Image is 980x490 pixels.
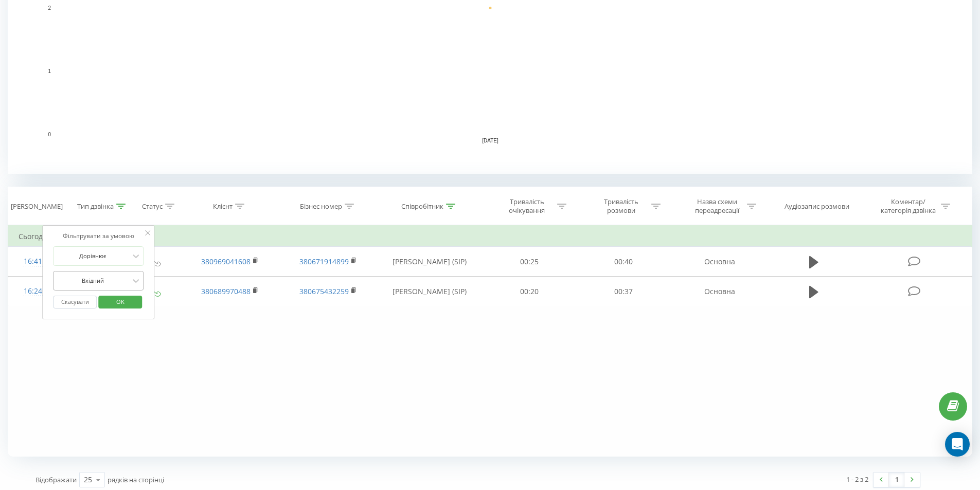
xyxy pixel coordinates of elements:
[53,231,144,241] div: Фільтрувати за умовою
[48,5,51,11] text: 2
[213,202,233,211] div: Клієнт
[11,202,63,211] div: [PERSON_NAME]
[35,475,77,484] span: Відображати
[77,202,114,211] div: Тип дзвінка
[483,247,577,277] td: 00:25
[19,281,58,301] div: 16:24:49
[594,197,649,215] div: Тривалість розмови
[106,294,135,310] span: OK
[401,202,443,211] div: Співробітник
[48,132,51,137] text: 0
[483,277,577,306] td: 00:20
[84,475,92,485] div: 25
[300,202,342,211] div: Бізнес номер
[500,197,555,215] div: Тривалість очікування
[670,277,768,306] td: Основна
[889,473,904,487] a: 1
[689,197,744,215] div: Назва схеми переадресації
[785,202,849,211] div: Аудіозапис розмови
[577,247,671,277] td: 00:40
[8,226,972,247] td: Сьогодні
[108,475,164,484] span: рядків на сторінці
[201,257,251,266] a: 380969041608
[670,247,768,277] td: Основна
[945,432,970,457] div: Open Intercom Messenger
[299,286,349,296] a: 380675432259
[299,257,349,266] a: 380671914899
[98,296,142,308] button: OK
[577,277,671,306] td: 00:37
[48,68,51,74] text: 1
[482,138,498,143] text: [DATE]
[201,286,251,296] a: 380689970488
[53,296,97,308] button: Скасувати
[846,474,868,484] div: 1 - 2 з 2
[142,202,163,211] div: Статус
[377,277,483,306] td: [PERSON_NAME] (SIP)
[878,197,938,215] div: Коментар/категорія дзвінка
[377,247,483,277] td: [PERSON_NAME] (SIP)
[19,251,58,271] div: 16:41:04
